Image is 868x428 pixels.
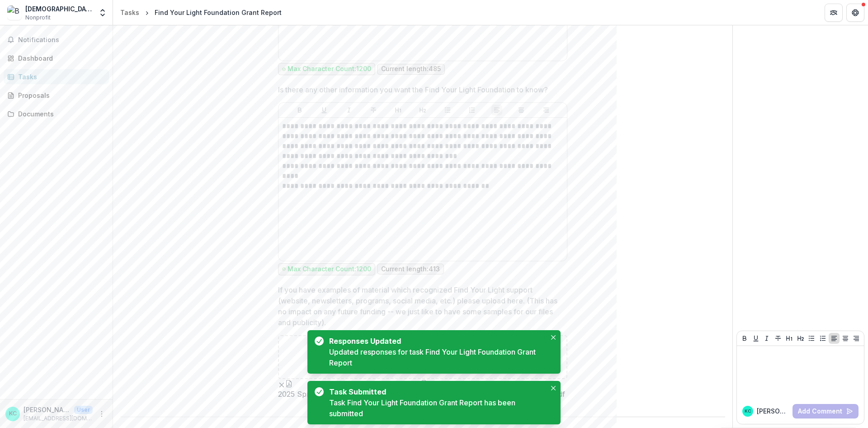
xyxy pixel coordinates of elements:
img: Benedictine Sisters of Erie [7,5,22,20]
p: Max Character Count: 1200 [288,65,371,73]
button: Align Left [491,105,502,115]
button: Align Left [829,333,840,344]
div: Kelly Stolar, CFRE [9,411,17,417]
p: Max Character Count: 1200 [288,265,371,273]
button: Bullet List [442,105,453,115]
button: More [96,409,107,419]
button: Strike [773,333,783,344]
div: Kelly Stolar, CFRE [745,409,751,414]
p: If you have examples of material which recognized Find Your Light support (website, newsletters, ... [278,284,562,328]
button: Underline [319,105,330,115]
p: [EMAIL_ADDRESS][DOMAIN_NAME] [24,414,93,423]
button: Align Right [541,105,552,115]
button: Ordered List [467,105,477,115]
div: Updated responses for task Find Your Light Foundation Grant Report [329,346,546,368]
div: Responses Updated [329,336,542,346]
p: Current length: 413 [381,265,440,273]
p: User [74,406,93,414]
button: Align Center [516,105,527,115]
div: Remove File2025 Spring Newsletter Draft Final.pdf [278,379,410,399]
button: Underline [750,333,761,344]
span: Nonprofit [25,14,51,22]
div: Remove FileFind Your Light Fdn Grant Ack Ltr 24-25.pdf [414,379,565,399]
button: Strike [368,105,379,115]
button: Bold [294,105,305,115]
button: Align Center [840,333,851,344]
div: [DEMOGRAPHIC_DATA] Sisters of Erie [25,4,93,14]
a: Proposals [4,88,109,103]
button: Add Comment [793,404,859,418]
a: Tasks [4,69,109,84]
button: Align Right [851,333,862,344]
button: Remove File [414,379,421,390]
button: Heading 2 [417,105,428,115]
nav: breadcrumb [117,6,285,19]
button: Italicize [761,333,772,344]
div: Dashboard [18,53,102,63]
button: Heading 2 [795,333,806,344]
div: Tasks [120,8,139,17]
button: Heading 1 [784,333,795,344]
button: Close [548,383,559,394]
span: Notifications [18,36,105,44]
div: Documents [18,109,102,119]
button: Ordered List [817,333,828,344]
div: Find Your Light Foundation Grant Report [155,8,282,17]
button: Heading 1 [393,105,404,115]
p: [PERSON_NAME], CFRE [24,405,71,414]
button: Open entity switcher [96,4,109,22]
a: Tasks [117,6,143,19]
button: Close [548,332,559,343]
p: Current length: 485 [381,65,441,73]
button: Get Help [846,4,864,22]
p: [PERSON_NAME] [757,406,789,416]
div: Task Submitted [329,386,542,397]
button: Italicize [344,105,354,115]
button: Notifications [4,33,109,47]
button: Bold [739,333,750,344]
div: Task Find Your Light Foundation Grant Report has been submitted [329,397,546,419]
button: Remove File [278,379,285,390]
a: Dashboard [4,51,109,66]
p: Is there any other information you want the Find Your Light Foundation to know? [278,84,548,95]
button: Bullet List [806,333,817,344]
div: Proposals [18,91,102,100]
span: 2025 Spring Newsletter Draft Final.pdf [278,390,410,399]
button: Partners [825,4,843,22]
a: Documents [4,106,109,121]
div: Tasks [18,72,102,82]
